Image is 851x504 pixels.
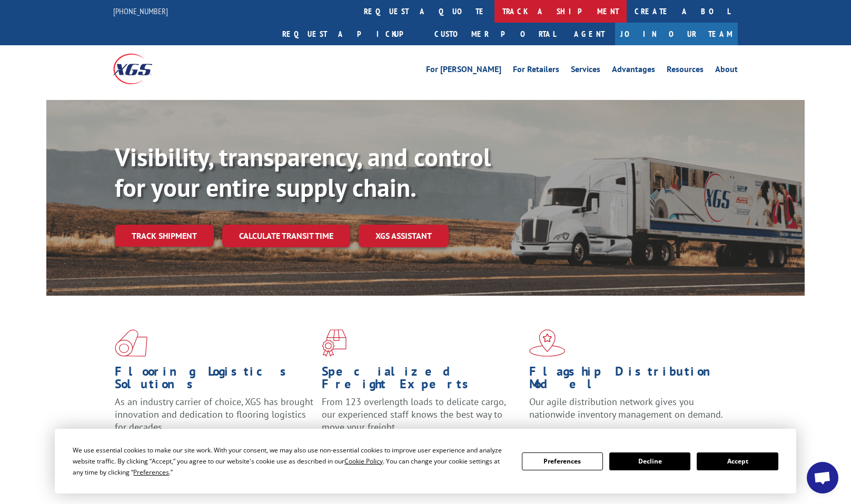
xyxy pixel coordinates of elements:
p: From 123 overlength loads to delicate cargo, our experienced staff knows the best way to move you... [322,396,521,442]
a: Customer Portal [427,23,563,45]
button: Decline [609,452,690,470]
a: For [PERSON_NAME] [426,65,501,77]
h1: Flooring Logistics Solutions [115,365,314,396]
a: XGS ASSISTANT [359,225,449,247]
a: Track shipment [115,225,214,247]
a: Join Our Team [615,23,738,45]
a: Open chat [807,462,838,493]
h1: Specialized Freight Experts [322,365,521,396]
a: For Retailers [513,65,559,77]
a: Resources [667,65,704,77]
a: Agent [563,23,615,45]
div: We use essential cookies to make our site work. With your consent, we may also use non-essential ... [73,445,509,478]
span: Cookie Policy [344,457,383,466]
a: [PHONE_NUMBER] [113,6,168,16]
img: xgs-icon-total-supply-chain-intelligence-red [115,329,147,357]
span: Preferences [133,468,169,477]
a: Advantages [612,65,655,77]
button: Preferences [522,452,603,470]
img: xgs-icon-focused-on-flooring-red [322,329,347,357]
button: Accept [697,452,778,470]
img: xgs-icon-flagship-distribution-model-red [529,329,566,357]
h1: Flagship Distribution Model [529,365,728,396]
b: Visibility, transparency, and control for your entire supply chain. [115,140,491,204]
a: Services [571,65,600,77]
a: Request a pickup [274,23,427,45]
a: About [715,65,738,77]
div: Cookie Consent Prompt [55,429,796,493]
span: As an industry carrier of choice, XGS has brought innovation and dedication to flooring logistics... [115,396,313,433]
span: Our agile distribution network gives you nationwide inventory management on demand. [529,396,723,420]
a: Calculate transit time [222,225,350,247]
